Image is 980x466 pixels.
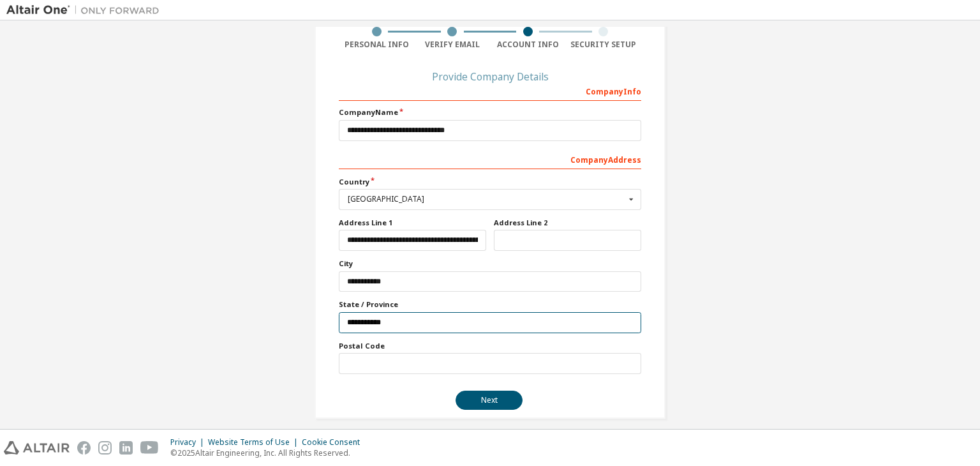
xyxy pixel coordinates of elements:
[170,437,208,447] div: Privacy
[339,149,641,169] div: Company Address
[490,40,566,50] div: Account Info
[140,441,159,455] img: youtube.svg
[415,40,491,50] div: Verify Email
[302,437,367,447] div: Cookie Consent
[494,218,641,228] label: Address Line 2
[339,73,641,80] div: Provide Company Details
[456,391,523,410] button: Next
[339,259,641,269] label: City
[339,299,641,310] label: State / Province
[339,341,641,351] label: Postal Code
[339,218,486,228] label: Address Line 1
[339,107,641,117] label: Company Name
[119,441,133,455] img: linkedin.svg
[77,441,91,455] img: facebook.svg
[339,80,641,101] div: Company Info
[170,447,367,458] p: © 2025 Altair Engineering, Inc. All Rights Reserved.
[4,441,70,455] img: altair_logo.svg
[208,437,302,447] div: Website Terms of Use
[6,4,166,17] img: Altair One
[348,195,625,203] div: [GEOGRAPHIC_DATA]
[566,40,642,50] div: Security Setup
[98,441,112,455] img: instagram.svg
[339,177,641,187] label: Country
[339,40,415,50] div: Personal Info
